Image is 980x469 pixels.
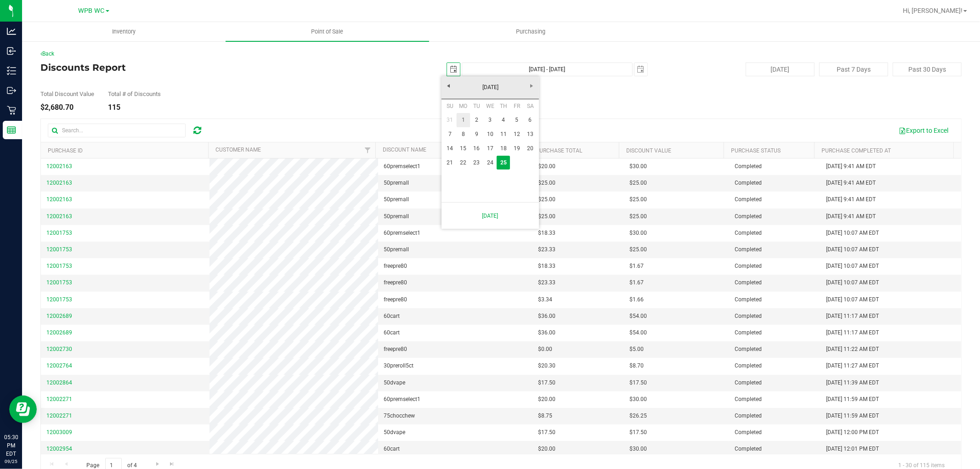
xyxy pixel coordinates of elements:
span: $17.50 [629,428,647,437]
a: Customer Name [215,147,261,153]
span: $17.50 [538,428,555,437]
span: $36.00 [538,312,555,321]
a: 9 [470,127,483,141]
span: Completed [735,412,762,420]
span: [DATE] 9:41 AM EDT [826,195,876,204]
span: Completed [735,428,762,437]
inline-svg: Inbound [7,46,16,56]
iframe: Resource center [9,396,37,423]
span: $30.00 [629,445,647,453]
th: Wednesday [483,99,497,113]
span: [DATE] 11:17 AM EDT [826,312,879,321]
a: Purchase Total [536,147,583,154]
span: $1.67 [629,262,644,271]
span: $3.34 [538,295,552,304]
a: 21 [443,156,457,170]
span: 12002163 [46,213,72,220]
span: Completed [735,395,762,404]
input: Search... [48,124,186,137]
span: Completed [735,195,762,204]
a: 20 [524,141,537,156]
span: 30preroll5ct [384,362,414,370]
a: 8 [457,127,470,141]
span: Completed [735,328,762,337]
span: [DATE] 11:59 AM EDT [826,412,879,420]
div: Total # of Discounts [108,91,161,97]
span: 50dvape [384,428,405,437]
a: Inventory [22,22,226,41]
span: Completed [735,162,762,171]
span: $20.00 [538,445,555,453]
span: [DATE] 12:00 PM EDT [826,428,879,437]
span: freepre80 [384,295,407,304]
span: Hi, [PERSON_NAME]! [903,7,963,14]
span: $8.70 [629,362,644,370]
span: 12001753 [46,246,72,253]
span: freepre80 [384,278,407,287]
a: 14 [443,141,457,156]
button: Past 7 Days [819,62,888,76]
a: 7 [443,127,457,141]
span: select [447,63,460,76]
span: Point of Sale [299,28,356,36]
a: 23 [470,156,483,170]
th: Thursday [497,99,510,113]
td: Current focused date is Thursday, September 25, 2025 [497,156,510,170]
span: 60cart [384,312,400,321]
span: $20.00 [538,162,555,171]
span: [DATE] 10:07 AM EDT [826,262,879,271]
span: Completed [735,212,762,221]
inline-svg: Reports [7,125,16,135]
inline-svg: Inventory [7,66,16,75]
span: Completed [735,312,762,321]
th: Friday [510,99,523,113]
a: 24 [483,156,497,170]
span: $18.33 [538,229,555,237]
span: 12002163 [46,196,72,203]
span: 12002163 [46,163,72,170]
span: Inventory [100,28,148,36]
span: Completed [735,278,762,287]
button: Past 30 Days [893,62,962,76]
span: $17.50 [629,379,647,387]
div: Total Discount Value [40,91,94,97]
a: 31 [443,113,457,127]
a: [DATE] [447,206,534,225]
span: select [634,63,647,76]
a: 10 [483,127,497,141]
a: Previous [442,79,456,93]
span: [DATE] 11:39 AM EDT [826,379,879,387]
span: $25.00 [538,212,555,221]
span: Completed [735,362,762,370]
span: Completed [735,345,762,354]
span: 50premall [384,245,409,254]
th: Sunday [443,99,457,113]
inline-svg: Analytics [7,27,16,36]
a: 13 [524,127,537,141]
a: Point of Sale [226,22,429,41]
button: [DATE] [746,62,815,76]
span: [DATE] 11:59 AM EDT [826,395,879,404]
span: [DATE] 10:07 AM EDT [826,278,879,287]
a: Purchase ID [48,147,83,154]
span: $36.00 [538,328,555,337]
a: 17 [483,141,497,156]
span: $23.33 [538,245,555,254]
span: Completed [735,262,762,271]
span: 12002271 [46,412,72,419]
a: 11 [497,127,510,141]
span: 12003009 [46,429,72,435]
a: Discount Name [383,147,426,153]
span: 12002864 [46,379,72,386]
a: Discount Value [627,147,672,154]
th: Monday [457,99,470,113]
span: $25.00 [629,179,647,187]
span: [DATE] 10:07 AM EDT [826,229,879,237]
a: 12 [510,127,523,141]
span: $23.33 [538,278,555,287]
span: WPB WC [79,7,105,15]
a: 6 [524,113,537,127]
span: 12002764 [46,362,72,369]
span: $20.30 [538,362,555,370]
span: 12002730 [46,346,72,352]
